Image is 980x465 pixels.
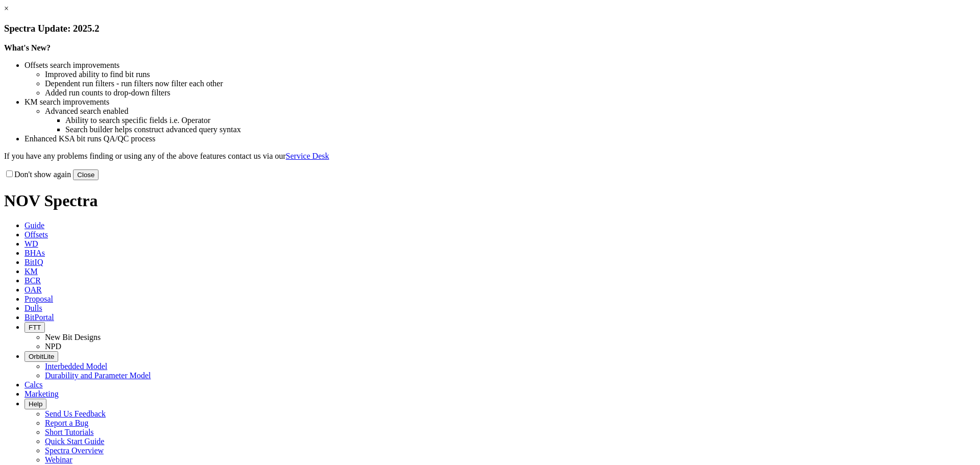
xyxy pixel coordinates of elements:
[45,342,61,351] a: NPD
[24,61,976,70] li: Offsets search improvements
[24,389,59,398] span: Marketing
[45,419,88,427] a: Report a Bug
[29,400,42,408] span: Help
[286,152,329,160] a: Service Desk
[4,43,51,52] strong: What's New?
[45,446,104,455] a: Spectra Overview
[24,230,48,239] span: Offsets
[4,152,976,161] p: If you have any problems finding or using any of the above features contact us via our
[45,409,106,418] a: Send Us Feedback
[24,239,38,248] span: WD
[24,380,43,389] span: Calcs
[65,125,976,134] li: Search builder helps construct advanced query syntax
[45,70,976,79] li: Improved ability to find bit runs
[24,134,976,143] li: Enhanced KSA bit runs QA/QC process
[45,79,976,88] li: Dependent run filters - run filters now filter each other
[24,267,38,276] span: KM
[6,170,13,177] input: Don't show again
[45,333,101,341] a: New Bit Designs
[24,258,43,266] span: BitIQ
[4,23,976,34] h3: Spectra Update: 2025.2
[24,221,44,230] span: Guide
[73,169,99,180] button: Close
[24,97,976,107] li: KM search improvements
[65,116,976,125] li: Ability to search specific fields i.e. Operator
[24,249,45,257] span: BHAs
[24,295,53,303] span: Proposal
[45,107,976,116] li: Advanced search enabled
[4,170,71,179] label: Don't show again
[45,455,72,464] a: Webinar
[24,285,42,294] span: OAR
[4,191,976,210] h1: NOV Spectra
[45,428,94,436] a: Short Tutorials
[45,437,104,446] a: Quick Start Guide
[45,362,107,371] a: Interbedded Model
[45,371,151,380] a: Durability and Parameter Model
[24,313,54,322] span: BitPortal
[24,304,42,312] span: Dulls
[29,353,54,360] span: OrbitLite
[24,276,41,285] span: BCR
[29,324,41,331] span: FTT
[45,88,976,97] li: Added run counts to drop-down filters
[4,4,9,13] a: ×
